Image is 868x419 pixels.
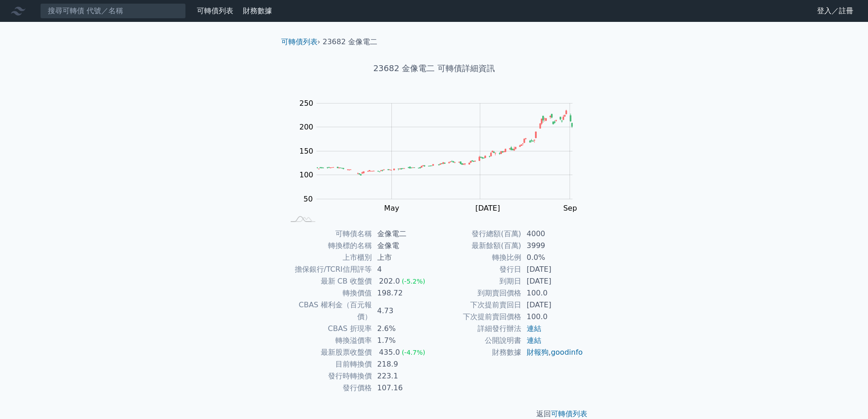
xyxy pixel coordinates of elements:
[285,358,372,370] td: 目前轉換價
[299,171,313,179] tspan: 100
[434,335,521,347] td: 公開說明書
[434,299,521,311] td: 下次提前賣回日
[402,349,426,356] span: (-4.7%)
[434,347,521,358] td: 財務數據
[285,323,372,335] td: CBAS 折現率
[372,287,434,299] td: 198.72
[434,323,521,335] td: 詳細發行辦法
[243,6,272,15] a: 財務數據
[285,335,372,347] td: 轉換溢價率
[372,264,434,275] td: 4
[551,409,587,418] a: 可轉債列表
[434,275,521,287] td: 到期日
[372,382,434,394] td: 107.16
[372,370,434,382] td: 223.1
[281,37,318,46] a: 可轉債列表
[377,275,402,287] div: 202.0
[285,264,372,275] td: 擔保銀行/TCRI信用評等
[527,324,541,333] a: 連結
[521,311,584,323] td: 100.0
[285,382,372,394] td: 發行價格
[372,335,434,347] td: 1.7%
[434,240,521,252] td: 最新餘額(百萬)
[274,62,595,75] h1: 23682 金像電二 可轉債詳細資訊
[285,252,372,264] td: 上市櫃別
[295,99,586,231] g: Chart
[527,336,541,345] a: 連結
[402,278,426,285] span: (-5.2%)
[521,287,584,299] td: 100.0
[475,204,500,212] tspan: [DATE]
[521,252,584,264] td: 0.0%
[810,4,861,18] a: 登入／註冊
[521,228,584,240] td: 4000
[527,348,549,357] a: 財報狗
[299,123,313,131] tspan: 200
[40,3,186,19] input: 搜尋可轉債 代號／名稱
[372,323,434,335] td: 2.6%
[521,347,584,358] td: ,
[285,370,372,382] td: 發行時轉換價
[197,6,233,15] a: 可轉債列表
[434,287,521,299] td: 到期賣回價格
[323,36,377,47] li: 23682 金像電二
[551,348,583,357] a: goodinfo
[285,299,372,323] td: CBAS 權利金（百元報價）
[521,240,584,252] td: 3999
[521,275,584,287] td: [DATE]
[285,287,372,299] td: 轉換價值
[299,99,313,108] tspan: 250
[299,147,313,155] tspan: 150
[563,204,577,212] tspan: Sep
[303,195,313,203] tspan: 50
[372,240,434,252] td: 金像電
[372,252,434,264] td: 上市
[434,311,521,323] td: 下次提前賣回價格
[281,36,320,47] li: ›
[285,240,372,252] td: 轉換標的名稱
[285,347,372,358] td: 最新股票收盤價
[372,358,434,370] td: 218.9
[285,275,372,287] td: 最新 CB 收盤價
[434,228,521,240] td: 發行總額(百萬)
[372,299,434,323] td: 4.73
[434,252,521,264] td: 轉換比例
[521,264,584,275] td: [DATE]
[377,347,402,358] div: 435.0
[285,228,372,240] td: 可轉債名稱
[434,264,521,275] td: 發行日
[521,299,584,311] td: [DATE]
[384,204,399,212] tspan: May
[372,228,434,240] td: 金像電二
